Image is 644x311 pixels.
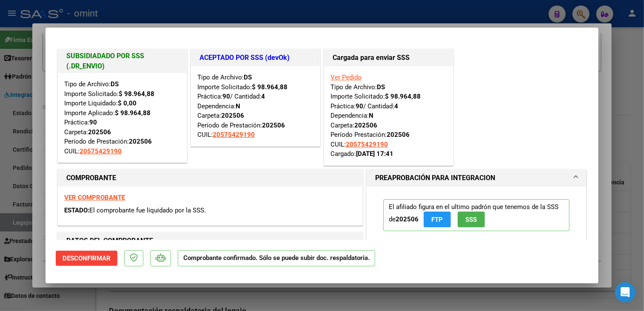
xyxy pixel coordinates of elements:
[377,83,385,91] strong: DS
[252,83,288,91] strong: $ 98.964,88
[197,73,313,140] div: Tipo de Archivo: Importe Solicitado: Práctica: / Cantidad: Dependencia: Carpeta: Período de Prest...
[432,216,443,223] span: FTP
[354,122,377,129] strong: 202506
[129,138,152,145] strong: 202506
[331,73,447,159] div: Tipo de Archivo: Importe Solicitado: Práctica: / Cantidad: Dependencia: Carpeta: Período Prestaci...
[346,141,388,148] span: 20575429190
[64,206,89,214] span: ESTADO:
[333,53,445,63] h1: Cargada para enviar SSS
[356,102,363,110] strong: 90
[424,212,451,227] button: FTP
[262,122,285,129] strong: 202506
[394,102,398,110] strong: 4
[66,174,116,182] strong: COMPROBANTE
[118,99,137,107] strong: $ 0,00
[56,251,117,266] button: Desconfirmar
[222,93,230,100] strong: 90
[66,237,153,245] strong: DATOS DEL COMPROBANTE
[396,215,419,223] strong: 202506
[375,173,495,183] h1: PREAPROBACIÓN PARA INTEGRACION
[178,250,375,267] p: Comprobante confirmado. Sólo se puede subir doc. respaldatoria.
[615,282,635,303] div: Open Intercom Messenger
[88,128,111,136] strong: 202506
[199,53,311,63] h1: ACEPTADO POR SSS (devOk)
[261,93,265,100] strong: 4
[119,90,154,98] strong: $ 98.964,88
[458,212,485,227] button: SSS
[221,112,244,119] strong: 202506
[387,131,410,139] strong: 202506
[466,216,477,223] span: SSS
[80,147,122,155] span: 20575429190
[331,74,362,81] a: Ver Pedido
[356,150,393,158] strong: [DATE] 17:41
[89,206,206,214] span: El comprobante fue liquidado por la SSS.
[385,93,421,100] strong: $ 98.964,88
[63,254,111,262] span: Desconfirmar
[66,51,178,71] h1: SUBSIDIADADO POR SSS (.DR_ENVIO)
[115,109,151,117] strong: $ 98.964,88
[64,79,180,156] div: Tipo de Archivo: Importe Solicitado: Importe Liquidado: Importe Aplicado: Práctica: Carpeta: Perí...
[367,170,586,187] mat-expansion-panel-header: PREAPROBACIÓN PARA INTEGRACION
[383,199,570,231] p: El afiliado figura en el ultimo padrón que tenemos de la SSS de
[64,194,125,201] a: VER COMPROBANTE
[213,131,255,139] span: 20575429190
[111,80,119,88] strong: DS
[369,112,373,119] strong: N
[236,102,240,110] strong: N
[244,74,252,81] strong: DS
[89,119,97,126] strong: 90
